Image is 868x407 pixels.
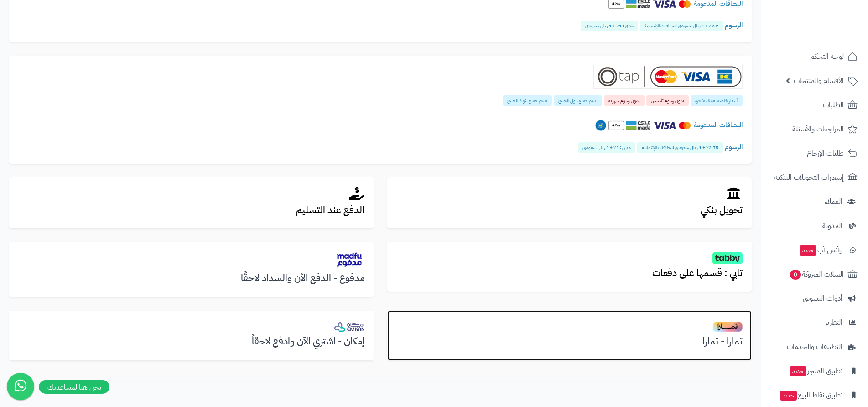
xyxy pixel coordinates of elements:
[578,142,635,153] span: مدى : 1٪ + 1 ريال سعودي
[18,205,364,215] h3: الدفع عند التسليم
[637,142,723,153] span: 2.75٪ + 1 ريال سعودي للبطاقات الإئتمانية
[767,312,863,334] a: التقارير
[725,20,743,30] span: الرسوم
[825,316,842,329] span: التقارير
[794,74,844,87] span: الأقسام والمنتجات
[387,311,752,360] a: تمارا - تمارا
[767,384,863,406] a: تطبيق نقاط البيعجديد
[774,171,844,184] span: إشعارات التحويلات البنكية
[334,322,364,332] img: emkan_bnpl.png
[790,366,806,376] span: جديد
[779,389,842,402] span: تطبيق نقاط البيع
[396,268,743,278] h3: تابي : قسمها على دفعات
[9,56,752,163] a: Tap أسعار خاصة بعملاء متجرة بدون رسوم تأسيس بدون رسوم شهرية يدعم جميع دول الخليج يدعم جميع بنوك ا...
[803,292,842,305] span: أدوات التسويق
[9,177,374,229] a: الدفع عند التسليم
[767,94,863,116] a: الطلبات
[646,95,689,106] span: بدون رسوم تأسيس
[712,252,743,264] img: tabby.png
[712,321,743,332] img: tamarapay.png
[18,336,364,347] h3: إمكان - اشتري الآن وادفع لاحقاً
[792,123,844,136] span: المراجعات والأسئلة
[387,177,752,229] a: تحويل بنكي
[691,95,743,106] span: أسعار خاصة بعملاء متجرة
[503,95,552,106] span: يدعم جميع بنوك الخليج
[387,242,752,292] a: تابي : قسمها على دفعات
[767,118,863,140] a: المراجعات والأسئلة
[640,21,723,31] span: 2.2٪ + 1 ريال سعودي للبطاقات الإئتمانية
[767,287,863,309] a: أدوات التسويق
[806,26,859,45] img: logo-2.png
[725,142,743,152] span: الرسوم
[767,46,863,68] a: لوحة التحكم
[780,391,797,401] span: جديد
[787,340,842,353] span: التطبيقات والخدمات
[396,205,743,215] h3: تحويل بنكي
[767,215,863,237] a: المدونة
[767,336,863,358] a: التطبيقات والخدمات
[396,336,743,347] h3: تمارا - تمارا
[593,65,743,89] img: Tap
[18,273,364,283] h3: مدفوع - الدفع الآن والسداد لاحقًا
[334,251,364,269] img: madfu.png
[581,21,638,31] span: مدى : 1٪ + 1 ريال سعودي
[810,50,844,63] span: لوحة التحكم
[789,268,844,281] span: السلات المتروكة
[789,365,842,377] span: تطبيق المتجر
[790,270,801,280] span: 0
[823,99,844,111] span: الطلبات
[694,120,743,130] span: البطاقات المدعومة
[807,147,844,160] span: طلبات الإرجاع
[767,167,863,188] a: إشعارات التحويلات البنكية
[767,239,863,261] a: وآتس آبجديد
[767,142,863,164] a: طلبات الإرجاع
[799,244,842,256] span: وآتس آب
[800,245,816,256] span: جديد
[604,95,645,106] span: بدون رسوم شهرية
[767,191,863,213] a: العملاء
[554,95,602,106] span: يدعم جميع دول الخليج
[822,219,842,232] span: المدونة
[825,195,842,208] span: العملاء
[767,263,863,285] a: السلات المتروكة0
[767,360,863,382] a: تطبيق المتجرجديد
